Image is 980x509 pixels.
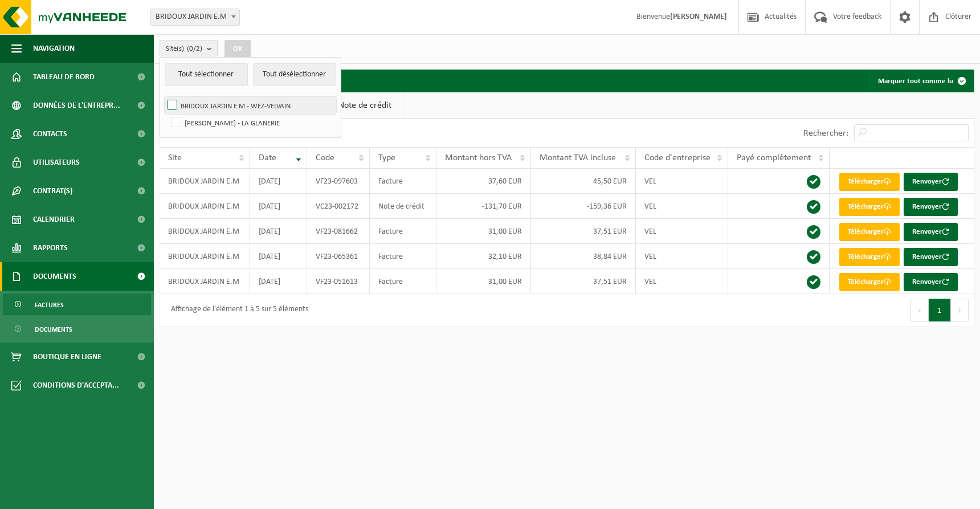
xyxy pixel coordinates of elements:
td: BRIDOUX JARDIN E.M [160,219,250,244]
button: Next [951,299,969,321]
a: Télécharger [839,248,900,266]
td: BRIDOUX JARDIN E.M [160,194,250,219]
td: BRIDOUX JARDIN E.M [160,169,250,194]
span: Documents [35,319,72,340]
button: Renvoyer [904,273,958,291]
span: Calendrier [33,205,75,234]
span: Site(s) [166,40,202,58]
span: Tableau de bord [33,63,95,91]
span: Montant TVA incluse [540,153,616,162]
td: 37,60 EUR [436,169,531,194]
label: [PERSON_NAME] - LA GLANERIE [169,114,336,131]
td: 37,51 EUR [531,269,635,294]
button: Renvoyer [904,198,958,216]
td: Facture [370,269,436,294]
td: [DATE] [250,269,307,294]
label: BRIDOUX JARDIN E.M - WEZ-VELVAIN [165,97,336,114]
td: VF23-097603 [307,169,370,194]
td: VEL [636,194,729,219]
a: Télécharger [839,198,900,216]
span: Contrat(s) [33,177,72,205]
button: Tout désélectionner [253,63,336,86]
td: 32,10 EUR [436,244,531,269]
td: [DATE] [250,244,307,269]
td: [DATE] [250,219,307,244]
td: 31,00 EUR [436,219,531,244]
span: Contacts [33,120,67,148]
span: Rapports [33,234,68,262]
span: Date [259,153,276,162]
span: Conditions d'accepta... [33,371,119,400]
button: Site(s)(0/2) [160,40,218,57]
strong: [PERSON_NAME] [670,13,727,21]
button: Renvoyer [904,173,958,191]
td: VF23-081662 [307,219,370,244]
span: Payé complètement [737,153,811,162]
span: Factures [35,294,64,316]
span: Utilisateurs [33,148,80,177]
td: [DATE] [250,194,307,219]
span: BRIDOUX JARDIN E.M [151,9,239,25]
td: VEL [636,244,729,269]
count: (0/2) [187,45,202,52]
td: [DATE] [250,169,307,194]
a: Note de crédit [327,92,403,119]
label: Rechercher: [803,129,848,138]
td: -131,70 EUR [436,194,531,219]
td: -159,36 EUR [531,194,635,219]
td: BRIDOUX JARDIN E.M [160,244,250,269]
button: Renvoyer [904,248,958,266]
button: 1 [929,299,951,321]
span: Site [168,153,182,162]
td: VEL [636,169,729,194]
button: Renvoyer [904,223,958,241]
span: Montant hors TVA [445,153,512,162]
td: 45,50 EUR [531,169,635,194]
a: Télécharger [839,273,900,291]
span: Type [378,153,395,162]
td: VEL [636,219,729,244]
span: Documents [33,262,76,291]
td: VEL [636,269,729,294]
td: 31,00 EUR [436,269,531,294]
span: Code [316,153,334,162]
span: Navigation [33,34,75,63]
button: Marquer tout comme lu [869,70,973,92]
td: Facture [370,219,436,244]
button: Tout sélectionner [165,63,248,86]
span: Données de l'entrepr... [33,91,120,120]
td: Note de crédit [370,194,436,219]
span: Boutique en ligne [33,343,101,371]
td: 38,84 EUR [531,244,635,269]
td: VF23-051613 [307,269,370,294]
td: VF23-065361 [307,244,370,269]
td: BRIDOUX JARDIN E.M [160,269,250,294]
a: Factures [3,294,151,315]
button: OK [224,40,251,58]
a: Documents [3,318,151,340]
a: Télécharger [839,223,900,241]
span: Code d'entreprise [644,153,710,162]
td: Facture [370,244,436,269]
span: BRIDOUX JARDIN E.M [150,9,240,26]
div: Affichage de l'élément 1 à 5 sur 5 éléments [165,300,308,320]
td: 37,51 EUR [531,219,635,244]
button: Previous [910,299,929,321]
td: VC23-002172 [307,194,370,219]
a: Télécharger [839,173,900,191]
td: Facture [370,169,436,194]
